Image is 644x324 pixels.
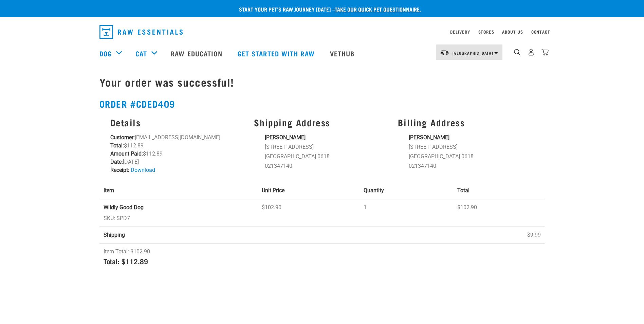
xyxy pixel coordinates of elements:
[453,182,545,199] th: Total
[104,257,541,265] h4: Total: $112.89
[106,113,250,179] div: [EMAIL_ADDRESS][DOMAIN_NAME] $112.89 $112.89 [DATE]
[110,167,129,173] strong: Receipt:
[265,152,390,161] li: [GEOGRAPHIC_DATA] 0618
[450,31,470,33] a: Delivery
[541,49,549,56] img: home-icon@2x.png
[440,49,449,55] img: van-moving.png
[99,25,183,39] img: Raw Essentials Logo
[478,31,494,33] a: Stores
[409,152,534,161] li: [GEOGRAPHIC_DATA] 0618
[99,98,545,109] h2: Order #cded409
[502,31,523,33] a: About Us
[360,182,453,199] th: Quantity
[99,76,545,88] h1: Your order was successful!
[258,182,359,199] th: Unit Price
[265,134,306,141] strong: [PERSON_NAME]
[453,199,545,227] td: $102.90
[323,40,363,67] a: Vethub
[409,134,449,141] strong: [PERSON_NAME]
[94,22,550,41] nav: dropdown navigation
[231,40,323,67] a: Get started with Raw
[409,162,534,170] li: 021347140
[99,199,258,227] td: SKU: SPD7
[135,48,147,58] a: Cat
[131,167,155,173] a: Download
[110,159,123,165] strong: Date:
[104,232,125,238] strong: Shipping
[110,117,246,128] h3: Details
[453,227,545,244] td: $9.99
[453,52,494,54] span: [GEOGRAPHIC_DATA]
[360,199,453,227] td: 1
[110,142,124,149] strong: Total:
[254,117,390,128] h3: Shipping Address
[110,150,143,157] strong: Amount Paid:
[514,49,520,55] img: home-icon-1@2x.png
[265,143,390,151] li: [STREET_ADDRESS]
[531,31,550,33] a: Contact
[409,143,534,151] li: [STREET_ADDRESS]
[99,182,258,199] th: Item
[528,49,535,56] img: user.png
[99,48,112,58] a: Dog
[398,117,534,128] h3: Billing Address
[110,134,135,141] strong: Customer:
[104,204,144,211] strong: Wildly Good Dog
[99,244,545,274] td: Item Total: $102.90
[164,40,231,67] a: Raw Education
[265,162,390,170] li: 021347140
[258,199,359,227] td: $102.90
[335,7,421,11] a: take our quick pet questionnaire.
